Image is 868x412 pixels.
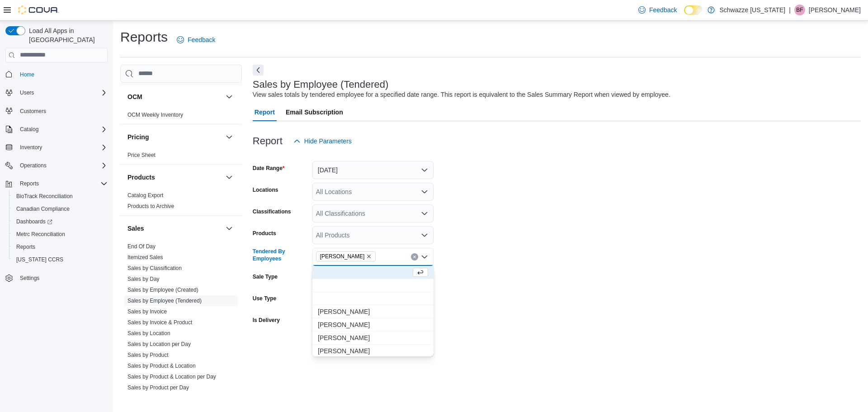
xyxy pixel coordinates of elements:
[16,178,108,189] span: Reports
[127,92,142,101] h3: OCM
[127,265,182,271] a: Sales by Classification
[318,346,428,355] span: [PERSON_NAME]
[253,165,285,172] label: Date Range
[20,180,39,187] span: Reports
[120,190,242,215] div: Products
[13,254,67,265] a: [US_STATE] CCRS
[16,106,50,117] a: Customers
[25,26,108,44] span: Load All Apps in [GEOGRAPHIC_DATA]
[9,241,111,253] button: Reports
[120,28,168,46] h1: Reports
[16,87,108,98] span: Users
[16,205,70,213] span: Canadian Compliance
[304,137,352,146] span: Hide Parameters
[16,160,50,171] button: Operations
[809,5,861,15] p: [PERSON_NAME]
[20,275,39,282] span: Settings
[127,203,174,210] span: Products to Archive
[789,5,791,15] p: |
[127,275,160,283] span: Sales by Day
[127,173,155,182] h3: Products
[13,229,108,240] span: Metrc Reconciliation
[16,231,65,238] span: Metrc Reconciliation
[13,229,69,240] a: Metrc Reconciliation
[127,133,149,142] h3: Pricing
[286,103,343,121] span: Email Subscription
[312,318,434,331] button: Aaron Rodriguez
[13,204,73,214] a: Canadian Compliance
[16,142,108,153] span: Inventory
[127,352,169,358] a: Sales by Product
[20,126,38,133] span: Catalog
[127,363,196,369] a: Sales by Product & Location
[20,89,34,96] span: Users
[16,193,73,200] span: BioTrack Reconciliation
[224,172,235,183] button: Products
[127,192,163,199] a: Catalog Export
[127,308,167,315] span: Sales by Invoice
[127,297,202,304] span: Sales by Employee (Tendered)
[9,190,111,203] button: BioTrack Reconciliation
[13,254,108,265] span: Washington CCRS
[13,216,108,227] span: Dashboards
[318,320,428,329] span: [PERSON_NAME]
[120,109,242,124] div: OCM
[421,232,428,239] button: Open list of options
[127,243,156,250] a: End Of Day
[13,191,108,202] span: BioTrack Reconciliation
[316,251,376,261] span: Danielle Wayne
[120,150,242,164] div: Pricing
[16,218,52,225] span: Dashboards
[312,161,434,179] button: [DATE]
[421,188,428,195] button: Open list of options
[127,330,170,336] a: Sales by Location
[2,271,111,284] button: Settings
[127,173,222,182] button: Products
[253,248,309,262] label: Tendered By Employees
[253,295,276,302] label: Use Type
[18,5,59,14] img: Cova
[127,330,170,337] span: Sales by Location
[127,319,192,326] span: Sales by Invoice & Product
[127,254,163,260] a: Itemized Sales
[13,191,76,202] a: BioTrack Reconciliation
[253,230,276,237] label: Products
[13,204,108,214] span: Canadian Compliance
[16,256,63,263] span: [US_STATE] CCRS
[20,162,47,169] span: Operations
[312,345,434,358] button: Abigale Duhamel
[127,224,144,233] h3: Sales
[127,384,189,391] span: Sales by Product per Day
[9,215,111,228] a: Dashboards
[796,5,803,15] span: BF
[635,1,680,19] a: Feedback
[2,177,111,190] button: Reports
[312,331,434,345] button: Abigail Levine
[16,124,108,135] span: Catalog
[5,64,108,308] nav: Complex example
[253,65,264,76] button: Next
[16,272,108,284] span: Settings
[16,69,38,80] a: Home
[127,203,174,209] a: Products to Archive
[421,253,428,260] button: Close list of options
[127,362,196,369] span: Sales by Product & Location
[127,112,183,118] a: OCM Weekly Inventory
[224,91,235,102] button: OCM
[2,141,111,154] button: Inventory
[16,69,108,80] span: Home
[9,228,111,241] button: Metrc Reconciliation
[2,123,111,136] button: Catalog
[318,333,428,342] span: [PERSON_NAME]
[127,111,183,118] span: OCM Weekly Inventory
[411,253,418,260] button: Clear input
[684,5,703,15] input: Dark Mode
[127,92,222,101] button: OCM
[127,224,222,233] button: Sales
[253,79,389,90] h3: Sales by Employee (Tendered)
[719,5,785,15] p: Schwazze [US_STATE]
[127,265,182,272] span: Sales by Classification
[649,5,677,14] span: Feedback
[16,160,108,171] span: Operations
